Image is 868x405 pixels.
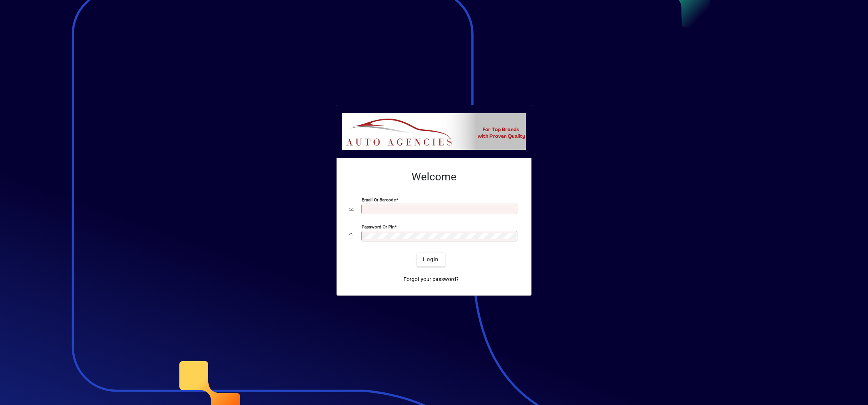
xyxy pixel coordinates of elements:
button: Login [417,253,445,267]
mat-label: Email or Barcode [362,197,396,202]
h2: Welcome [349,170,519,183]
a: Forgot your password? [400,273,462,286]
mat-label: Password or Pin [362,224,394,229]
span: Forgot your password? [404,275,459,283]
span: Login [423,256,439,264]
